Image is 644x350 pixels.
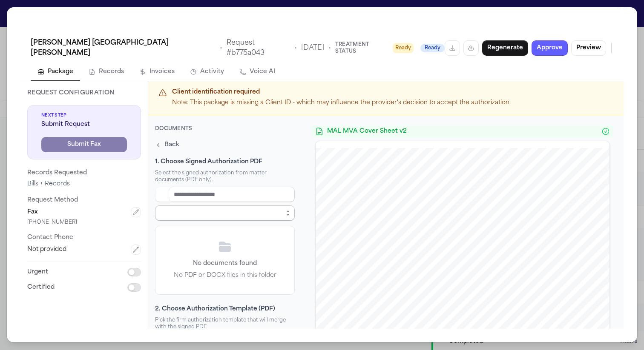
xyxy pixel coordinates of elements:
span: [PERSON_NAME] [553,320,587,324]
div: MAL MVA Cover Sheet v2 [312,125,613,137]
span: Present [472,298,489,304]
span: I am writing to request copies of itemized bill for our client, [348,325,489,331]
span: • [294,43,297,53]
button: Regenerate [482,40,528,56]
span: [PERSON_NAME] [553,274,585,279]
span: FAX [377,248,389,254]
span: Holland [574,320,587,324]
button: Preview [571,40,606,56]
p: No PDF or DOCX files in this folder [174,270,276,281]
p: Contact Phone [27,233,141,243]
button: Back [153,139,181,151]
span: Ready [393,43,414,53]
span: [PERSON_NAME] [553,326,585,330]
span: [PERSON_NAME] [GEOGRAPHIC_DATA][PERSON_NAME] [31,38,216,58]
span: [STREET_ADDRESS][PERSON_NAME] [348,262,445,268]
span: [PERSON_NAME]* [553,297,588,302]
span: , [527,325,529,331]
span: ATTORNEYS [553,240,575,244]
button: Activity [183,63,231,81]
button: Approve [532,40,568,56]
span: : [395,298,397,304]
h4: 2. Choose Authorization Template (PDF) [155,305,295,313]
span: Submit Request [41,120,127,129]
span: Jordan [PERSON_NAME] [553,269,599,273]
span: SENT VIA [348,248,376,254]
p: Select the signed authorization from matter documents (PDF only). [155,170,295,183]
span: (610) 962 [393,248,416,254]
p: Urgent [27,267,48,277]
span: 8421 [418,248,429,254]
span: [PERSON_NAME] [553,263,584,267]
span: • [220,43,222,53]
button: Submit Fax [41,137,127,152]
span: [PERSON_NAME] [553,286,585,290]
span: [PERSON_NAME] [553,251,585,256]
h4: 1. Choose Signed Authorization PDF [155,158,295,166]
p: Request Configuration [27,88,141,98]
p: Client identification required [172,88,511,97]
span: [PERSON_NAME] [553,245,586,250]
span: - [416,248,418,254]
span: [DATE] [301,43,324,53]
span: [PERSON_NAME] [420,284,467,290]
p: No documents found [193,259,257,269]
p: Certified [27,282,55,293]
span: [DATE] [428,234,444,239]
p: Records Requested [27,168,141,178]
span: Our Client: [384,284,410,290]
button: Records [82,63,131,81]
span: Next Step [41,112,127,119]
h3: Documents [155,125,295,132]
span: - [469,298,471,304]
span: Records Custodian, [361,315,407,321]
div: Bills + Records [27,180,141,188]
div: [PHONE_NUMBER] [27,219,141,226]
span: Treatment Status [335,41,388,55]
span: [PERSON_NAME] [PERSON_NAME] [553,291,619,296]
span: Dear [348,315,360,321]
span: Fax [27,208,38,216]
span: Request # b775a043 [227,38,290,58]
span: Ready [420,44,445,52]
span: Back [164,141,179,149]
p: Note: This package is missing a Client ID - which may influence the provider's decision to accept... [172,98,511,108]
button: Voice AI [233,63,282,81]
span: [DATE] [420,291,437,297]
p: Request Method [27,195,141,205]
button: Invoices [132,63,181,81]
span: DOB: [384,291,398,297]
div: Document list [155,226,295,295]
span: Not provided [27,245,66,254]
span: [GEOGRAPHIC_DATA] [348,270,406,276]
span: [PERSON_NAME] [490,325,537,331]
span: [PERSON_NAME] [553,315,584,319]
span: [PERSON_NAME] [553,280,585,285]
span: [PERSON_NAME] [553,257,586,261]
span: DOS [384,298,395,304]
span: [PERSON_NAME] [553,309,587,313]
span: RE: [366,284,375,290]
span: [PERSON_NAME] [GEOGRAPHIC_DATA][PERSON_NAME] [348,255,494,261]
span: • [328,43,331,53]
button: Package [31,63,80,81]
span: [DATE] [420,298,437,304]
p: Pick the firm authorization template that will merge with the signed PDF. [155,317,295,330]
span: : [389,248,391,254]
span: MAL MVA Cover Sheet v2 [327,127,598,136]
span: [PERSON_NAME] [553,303,586,307]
